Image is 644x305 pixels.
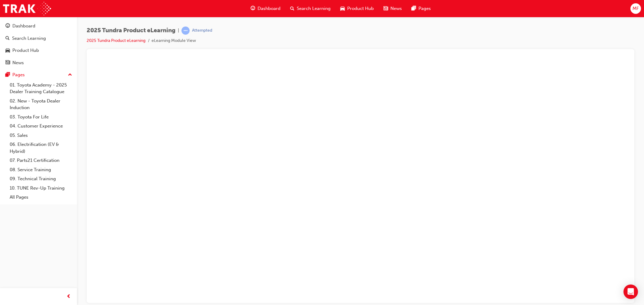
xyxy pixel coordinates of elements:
[251,5,255,12] span: guage-icon
[181,27,190,35] span: learningRecordVerb_ATTEMPT-icon
[335,2,379,15] a: car-iconProduct Hub
[285,2,335,15] a: search-iconSearch Learning
[7,156,75,165] a: 07. Parts21 Certification
[407,2,436,15] a: pages-iconPages
[5,36,10,41] span: search-icon
[12,71,25,78] div: Pages
[7,112,75,122] a: 03. Toyota For Life
[2,57,75,68] a: News
[7,140,75,156] a: 06. Electrification (EV & Hybrid)
[152,37,196,44] li: eLearning Module View
[5,72,10,78] span: pages-icon
[630,3,641,14] button: MF
[418,5,431,12] span: Pages
[379,2,407,15] a: news-iconNews
[383,5,388,12] span: news-icon
[258,5,280,12] span: Dashboard
[347,5,374,12] span: Product Hub
[12,35,46,42] div: Search Learning
[340,5,345,12] span: car-icon
[5,48,10,53] span: car-icon
[7,184,75,193] a: 10. TUNE Rev-Up Training
[87,27,175,34] span: 2025 Tundra Product eLearning
[2,33,75,44] a: Search Learning
[12,59,24,66] div: News
[192,28,212,33] div: Attempted
[5,24,10,29] span: guage-icon
[7,174,75,184] a: 09. Technical Training
[2,45,75,56] a: Product Hub
[12,23,35,30] div: Dashboard
[66,293,71,300] span: prev-icon
[7,96,75,112] a: 02. New - Toyota Dealer Induction
[7,165,75,175] a: 08. Service Training
[246,2,285,15] a: guage-iconDashboard
[178,27,179,34] span: |
[290,5,294,12] span: search-icon
[5,60,10,66] span: news-icon
[297,5,331,12] span: Search Learning
[87,38,146,43] a: 2025 Tundra Product eLearning
[68,71,72,79] span: up-icon
[7,131,75,140] a: 05. Sales
[7,80,75,96] a: 01. Toyota Academy - 2025 Dealer Training Catalogue
[7,121,75,131] a: 04. Customer Experience
[390,5,402,12] span: News
[2,69,75,80] button: Pages
[3,2,51,15] img: Trak
[633,5,639,12] span: MF
[12,47,39,54] div: Product Hub
[2,19,75,69] button: DashboardSearch LearningProduct HubNews
[7,193,75,202] a: All Pages
[2,20,75,32] a: Dashboard
[623,285,638,299] div: Open Intercom Messenger
[412,5,416,12] span: pages-icon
